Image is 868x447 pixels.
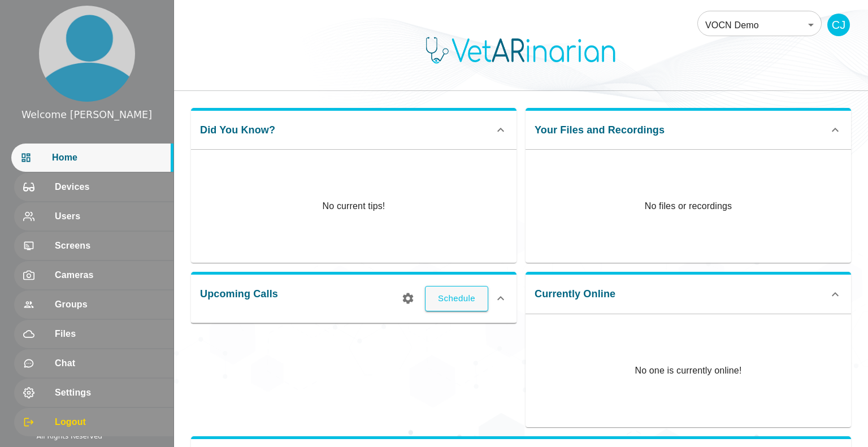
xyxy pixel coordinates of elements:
[526,150,851,263] p: No files or recordings
[52,151,164,164] span: Home
[55,327,164,341] span: Files
[14,349,173,377] div: Chat
[55,210,164,223] span: Users
[697,9,822,41] div: VOCN Demo
[323,199,385,213] p: No current tips!
[14,232,173,260] div: Screens
[11,144,173,172] div: Home
[14,290,173,319] div: Groups
[21,107,152,122] div: Welcome [PERSON_NAME]
[635,314,741,427] p: No one is currently online!
[39,6,135,102] img: profile.png
[55,180,164,194] span: Devices
[55,386,164,400] span: Settings
[14,261,173,289] div: Cameras
[14,408,173,436] div: Logout
[14,379,173,407] div: Settings
[419,36,623,64] img: Logo
[14,320,173,348] div: Files
[827,14,850,36] div: CJ
[14,202,173,231] div: Users
[14,173,173,201] div: Devices
[55,239,164,253] span: Screens
[55,298,164,311] span: Groups
[55,415,164,429] span: Logout
[55,357,164,370] span: Chat
[425,286,488,311] button: Schedule
[55,268,164,282] span: Cameras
